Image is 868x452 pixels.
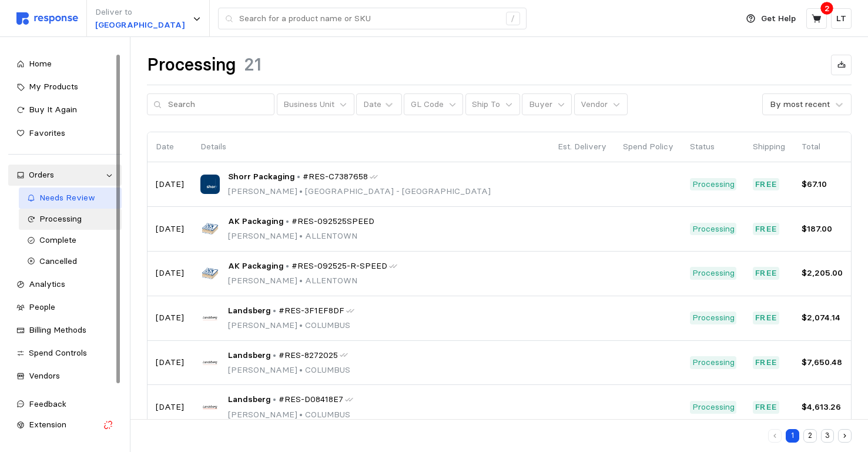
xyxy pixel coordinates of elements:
[8,274,122,295] a: Analytics
[802,312,843,324] p: $2,074.14
[39,235,76,245] span: Complete
[156,401,184,414] p: [DATE]
[692,401,735,414] p: Processing
[29,324,86,335] span: Billing Methods
[8,165,122,186] a: Orders
[19,209,122,230] a: Processing
[297,409,305,420] span: •
[283,98,334,111] p: Business Unit
[228,364,350,377] p: [PERSON_NAME] COLUMBUS
[228,185,491,198] p: [PERSON_NAME] [GEOGRAPHIC_DATA] - [GEOGRAPHIC_DATA]
[802,356,843,369] p: $7,650.48
[690,140,736,153] p: Status
[277,93,354,116] button: Business Unit
[200,140,541,153] p: Details
[8,76,122,98] a: My Products
[29,279,65,289] span: Analytics
[8,320,122,341] a: Billing Methods
[8,414,122,436] button: Extension
[755,401,777,414] p: Free
[821,429,835,443] button: 3
[761,12,796,25] p: Get Help
[802,178,843,191] p: $67.10
[623,140,673,153] p: Spend Policy
[291,215,374,228] span: #RES-092525SPEED
[692,178,735,191] p: Processing
[19,230,122,251] a: Complete
[836,12,846,25] p: LT
[29,419,66,430] span: Extension
[156,140,184,153] p: Date
[472,98,500,111] p: Ship To
[279,393,343,406] span: #RES-D08418E7
[156,356,184,369] p: [DATE]
[286,260,289,273] p: •
[200,308,220,327] img: Landsberg
[29,399,66,409] span: Feedback
[228,260,284,273] span: AK Packaging
[825,2,830,15] p: 2
[273,393,276,406] p: •
[29,104,77,115] span: Buy It Again
[156,178,184,191] p: [DATE]
[29,58,52,69] span: Home
[8,53,122,75] a: Home
[228,215,284,228] span: AK Packaging
[291,260,387,273] span: #RES-092525-R-SPEED
[8,394,122,415] button: Feedback
[755,356,777,369] p: Free
[581,98,608,111] p: Vendor
[803,429,817,443] button: 2
[200,175,220,194] img: Shorr Packaging
[786,429,799,443] button: 1
[506,12,520,26] div: /
[297,230,305,241] span: •
[228,230,374,243] p: [PERSON_NAME] ALLENTOWN
[228,319,355,332] p: [PERSON_NAME] COLUMBUS
[692,267,735,280] p: Processing
[529,98,552,111] p: Buyer
[297,275,305,286] span: •
[831,8,852,29] button: LT
[228,349,271,362] span: Landsberg
[404,93,463,116] button: GL Code
[29,347,87,358] span: Spend Controls
[39,213,82,224] span: Processing
[465,93,520,116] button: Ship To
[19,188,122,209] a: Needs Review
[802,401,843,414] p: $4,613.26
[156,312,184,324] p: [DATE]
[755,267,777,280] p: Free
[8,99,122,120] a: Buy It Again
[95,19,185,32] p: [GEOGRAPHIC_DATA]
[279,304,344,317] span: #RES-3F1EF8DF
[8,366,122,387] a: Vendors
[95,6,185,19] p: Deliver to
[770,98,830,111] div: By most recent
[363,98,381,111] div: Date
[29,81,78,92] span: My Products
[8,343,122,364] a: Spend Controls
[279,349,338,362] span: #RES-8272025
[200,397,220,417] img: Landsberg
[228,274,398,287] p: [PERSON_NAME] ALLENTOWN
[29,370,60,381] span: Vendors
[802,223,843,236] p: $187.00
[273,349,276,362] p: •
[147,53,236,76] h1: Processing
[29,169,101,182] div: Orders
[16,12,78,25] img: svg%3e
[692,356,735,369] p: Processing
[29,128,65,138] span: Favorites
[29,302,55,312] span: People
[39,256,77,266] span: Cancelled
[273,304,276,317] p: •
[574,93,628,116] button: Vendor
[8,297,122,318] a: People
[802,267,843,280] p: $2,205.00
[8,123,122,144] a: Favorites
[168,94,268,115] input: Search
[739,8,803,30] button: Get Help
[228,170,295,183] span: Shorr Packaging
[755,178,777,191] p: Free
